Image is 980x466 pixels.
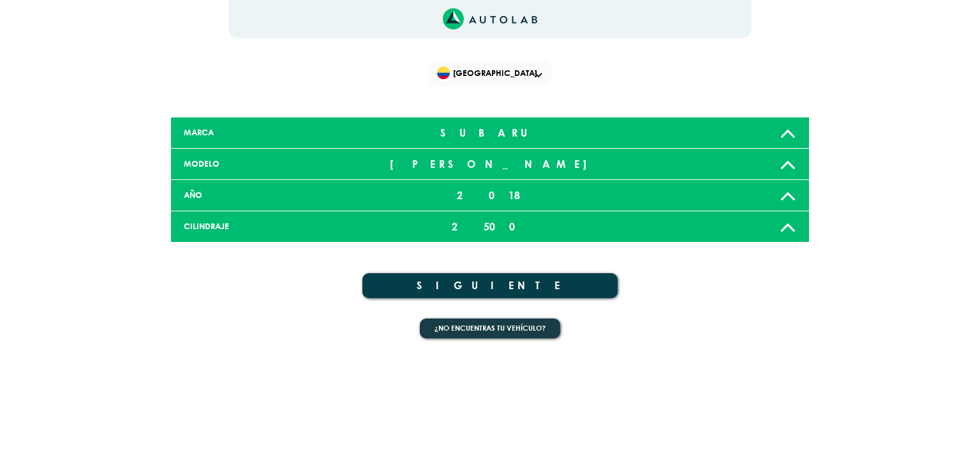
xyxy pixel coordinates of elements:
[420,319,560,338] button: ¿No encuentras tu vehículo?
[443,12,538,24] a: Link al sitio de autolab
[385,120,595,146] div: SUBARU
[174,189,385,201] div: AÑO
[385,151,595,177] div: [PERSON_NAME]
[429,59,551,87] div: Flag of COLOMBIA[GEOGRAPHIC_DATA]
[385,214,595,239] div: 2500
[174,158,385,170] div: MODELO
[171,149,809,180] a: MODELO [PERSON_NAME]
[171,211,809,243] a: CILINDRAJE 2500
[437,66,450,79] img: Flag of COLOMBIA
[171,117,809,149] a: MARCA SUBARU
[174,126,385,139] div: MARCA
[385,183,595,208] div: 2018
[362,273,618,298] button: SIGUIENTE
[174,220,385,232] div: CILINDRAJE
[437,64,546,82] span: [GEOGRAPHIC_DATA]
[171,180,809,211] a: AÑO 2018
